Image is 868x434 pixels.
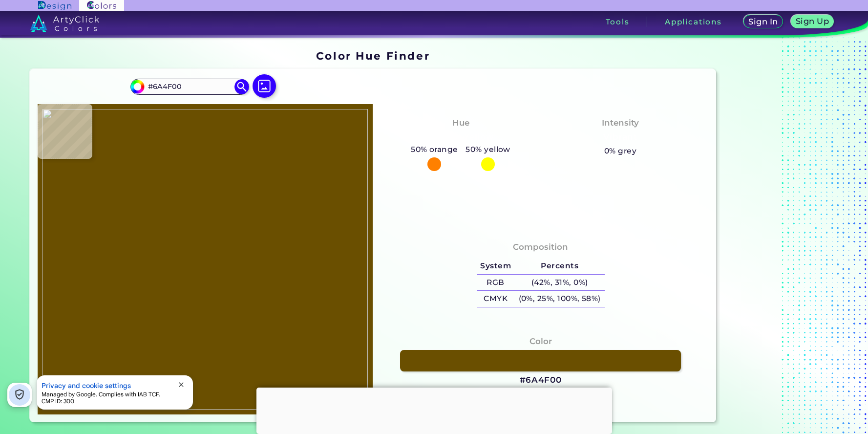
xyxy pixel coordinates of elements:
[599,131,642,143] h3: Vibrant
[520,374,562,386] h3: #6A4F00
[750,18,776,25] h5: Sign In
[38,1,71,10] img: ArtyClick Design logo
[256,388,612,432] iframe: Advertisement
[253,74,276,98] img: icon picture
[529,334,552,348] h4: Color
[604,145,636,157] h5: 0% grey
[423,131,498,143] h3: Orange-Yellow
[144,80,235,93] input: type color..
[797,18,827,25] h5: Sign Up
[316,48,430,63] h1: Color Hue Finder
[477,291,515,307] h5: CMYK
[720,46,842,427] iframe: Advertisement
[515,275,605,291] h5: (42%, 31%, 0%)
[745,16,782,28] a: Sign In
[606,18,630,25] h3: Tools
[42,109,368,410] img: e04e8ea0-bb13-4477-a331-9b6fb269fe0f
[477,258,515,274] h5: System
[515,291,605,307] h5: (0%, 25%, 100%, 58%)
[234,79,249,94] img: icon search
[602,116,639,130] h4: Intensity
[793,16,831,28] a: Sign Up
[30,15,99,32] img: logo_artyclick_colors_white.svg
[665,18,722,25] h3: Applications
[462,143,514,156] h5: 50% yellow
[477,275,515,291] h5: RGB
[513,240,568,254] h4: Composition
[452,116,469,130] h4: Hue
[407,143,462,156] h5: 50% orange
[515,258,605,274] h5: Percents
